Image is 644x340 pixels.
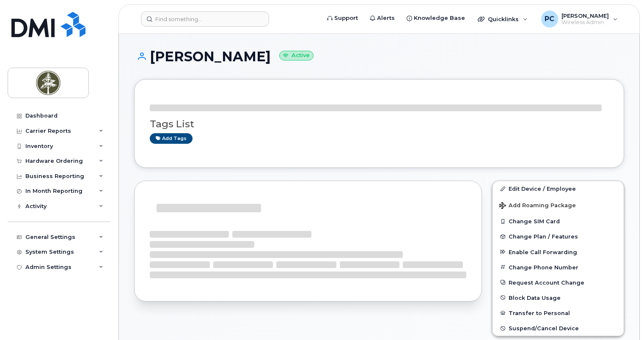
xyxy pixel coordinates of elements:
[493,321,624,336] button: Suspend/Cancel Device
[279,51,314,60] small: Active
[493,260,624,275] button: Change Phone Number
[493,244,624,260] button: Enable Call Forwarding
[509,249,577,255] span: Enable Call Forwarding
[493,275,624,290] button: Request Account Change
[150,119,608,129] h3: Tags List
[493,229,624,244] button: Change Plan / Features
[493,181,624,196] a: Edit Device / Employee
[493,196,624,214] button: Add Roaming Package
[499,202,576,210] span: Add Roaming Package
[493,214,624,229] button: Change SIM Card
[509,233,578,240] span: Change Plan / Features
[150,133,193,144] a: Add tags
[134,49,624,64] h1: [PERSON_NAME]
[509,325,579,332] span: Suspend/Cancel Device
[493,305,624,321] button: Transfer to Personal
[493,290,624,305] button: Block Data Usage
